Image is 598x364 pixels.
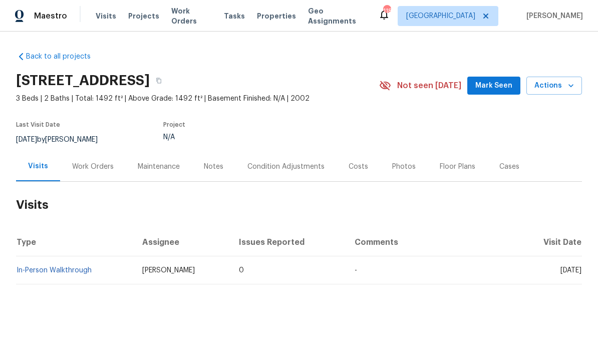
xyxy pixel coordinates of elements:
[224,13,245,20] span: Tasks
[499,162,519,172] div: Cases
[142,267,195,274] span: [PERSON_NAME]
[16,52,112,62] a: Back to all projects
[204,162,223,172] div: Notes
[522,11,583,21] span: [PERSON_NAME]
[163,134,356,141] div: N/A
[134,228,231,256] th: Assignee
[16,76,150,86] h2: [STREET_ADDRESS]
[171,6,212,26] span: Work Orders
[17,267,92,274] a: In-Person Walkthrough
[347,228,516,256] th: Comments
[308,6,366,26] span: Geo Assignments
[516,228,582,256] th: Visit Date
[16,136,37,143] span: [DATE]
[150,72,168,90] button: Copy Address
[257,11,296,21] span: Properties
[475,80,512,92] span: Mark Seen
[72,162,114,172] div: Work Orders
[138,162,180,172] div: Maintenance
[28,161,48,171] div: Visits
[163,122,185,128] span: Project
[397,81,461,91] span: Not seen [DATE]
[349,162,368,172] div: Costs
[16,122,60,128] span: Last Visit Date
[467,77,520,95] button: Mark Seen
[247,162,325,172] div: Condition Adjustments
[383,6,390,16] div: 118
[392,162,416,172] div: Photos
[16,182,582,228] h2: Visits
[231,228,346,256] th: Issues Reported
[34,11,67,21] span: Maestro
[16,94,379,104] span: 3 Beds | 2 Baths | Total: 1492 ft² | Above Grade: 1492 ft² | Basement Finished: N/A | 2002
[526,77,582,95] button: Actions
[534,80,574,92] span: Actions
[355,267,357,274] span: -
[96,11,116,21] span: Visits
[16,228,134,256] th: Type
[406,11,475,21] span: [GEOGRAPHIC_DATA]
[440,162,475,172] div: Floor Plans
[560,267,581,274] span: [DATE]
[128,11,159,21] span: Projects
[239,267,244,274] span: 0
[16,134,110,146] div: by [PERSON_NAME]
